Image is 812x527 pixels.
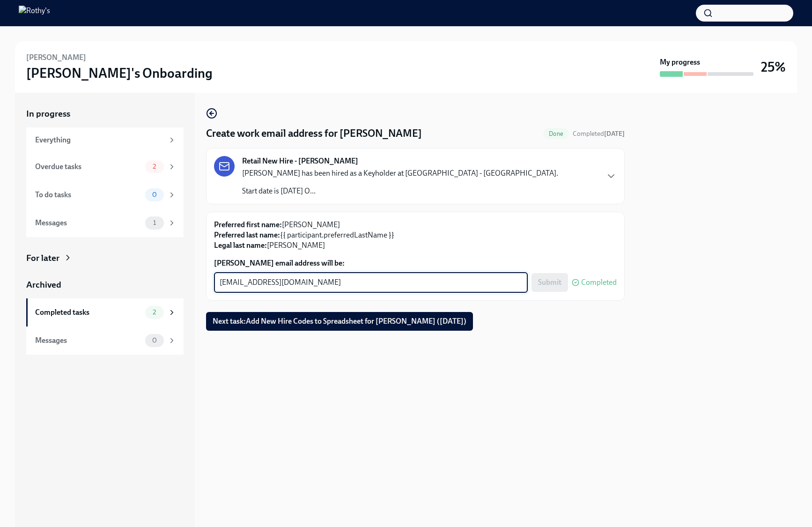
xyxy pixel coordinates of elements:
[26,252,59,264] div: For later
[147,163,162,170] span: 2
[761,59,786,75] h3: 25%
[148,219,162,226] span: 1
[35,307,141,318] div: Completed tasks
[604,130,625,138] strong: [DATE]
[35,218,141,228] div: Messages
[573,130,625,138] span: Completed
[206,312,473,331] button: Next task:Add New Hire Codes to Spreadsheet for [PERSON_NAME] ([DATE])
[147,191,162,198] span: 0
[26,108,184,120] a: In progress
[147,309,162,316] span: 2
[214,220,282,229] strong: Preferred first name:
[213,317,466,326] span: Next task : Add New Hire Codes to Spreadsheet for [PERSON_NAME] ([DATE])
[26,127,184,153] a: Everything
[26,52,86,63] h6: [PERSON_NAME]
[26,298,184,327] a: Completed tasks2
[26,153,184,181] a: Overdue tasks2
[26,252,184,264] a: For later
[19,6,50,21] img: Rothy's
[214,258,617,268] label: [PERSON_NAME] email address will be:
[543,130,569,137] span: Done
[581,279,617,286] span: Completed
[26,181,184,209] a: To do tasks0
[214,220,617,251] p: [PERSON_NAME] {{ participant.preferredLastName }} [PERSON_NAME]
[26,209,184,237] a: Messages1
[26,65,213,82] h3: [PERSON_NAME]'s Onboarding
[573,129,625,138] span: October 9th, 2025 09:25
[214,230,280,239] strong: Preferred last name:
[242,186,558,196] p: Start date is [DATE] O...
[35,135,164,145] div: Everything
[214,241,267,250] strong: Legal last name:
[35,162,141,172] div: Overdue tasks
[206,126,422,141] h4: Create work email address for [PERSON_NAME]
[35,335,141,346] div: Messages
[660,57,700,67] strong: My progress
[242,168,558,178] p: [PERSON_NAME] has been hired as a Keyholder at [GEOGRAPHIC_DATA] - [GEOGRAPHIC_DATA].
[220,277,522,288] textarea: [EMAIL_ADDRESS][DOMAIN_NAME]
[242,156,358,166] strong: Retail New Hire - [PERSON_NAME]
[26,327,184,355] a: Messages0
[26,279,184,291] a: Archived
[147,337,162,344] span: 0
[35,190,141,200] div: To do tasks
